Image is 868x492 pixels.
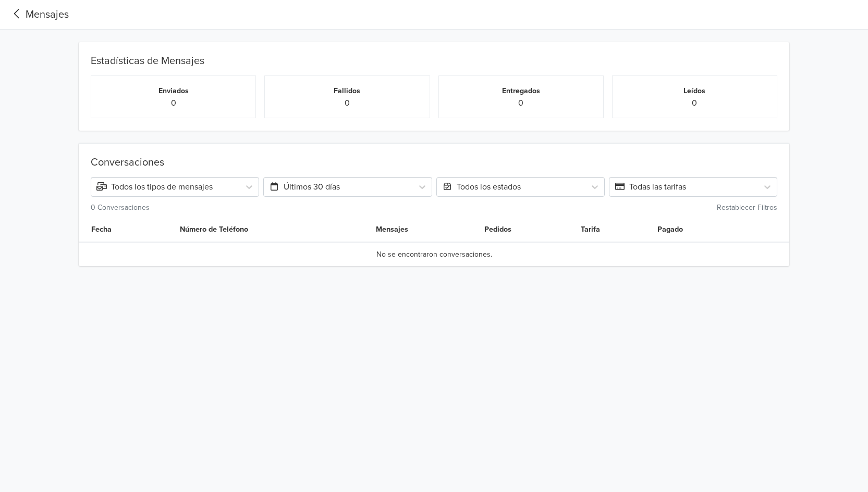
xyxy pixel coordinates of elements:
[447,97,595,109] p: 0
[502,86,540,95] small: Entregados
[79,218,174,242] th: Fecha
[273,97,421,109] p: 0
[376,249,492,260] span: No se encontraron conversaciones.
[442,182,521,192] span: Todos los estados
[174,218,370,242] th: Número de Teléfono
[370,218,478,242] th: Mensajes
[91,156,777,173] div: Conversaciones
[334,86,360,95] small: Fallidos
[478,218,574,242] th: Pedidos
[8,7,69,22] a: Mensajes
[717,203,777,212] small: Restablecer Filtros
[87,42,781,71] div: Estadísticas de Mensajes
[91,203,150,212] small: 0 Conversaciones
[158,86,189,95] small: Enviados
[621,97,768,109] p: 0
[574,218,652,242] th: Tarifa
[269,182,340,192] span: Últimos 30 días
[96,182,213,192] span: Todos los tipos de mensajes
[100,97,247,109] p: 0
[683,86,705,95] small: Leídos
[651,218,743,242] th: Pagado
[615,182,686,192] span: Todas las tarifas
